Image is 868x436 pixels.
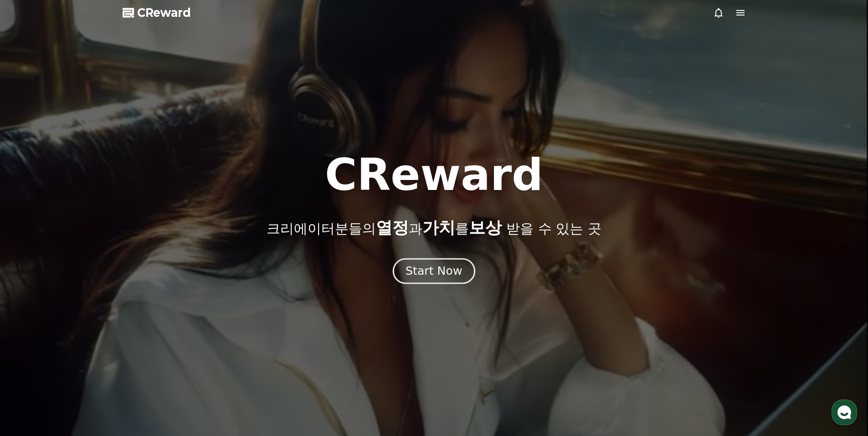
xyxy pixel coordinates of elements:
span: 홈 [29,303,34,310]
a: CReward [123,5,191,20]
span: CReward [137,5,191,20]
div: Start Now [406,263,462,279]
span: 보상 [469,218,502,237]
a: 대화 [60,289,118,312]
p: 크리에이터분들의 과 를 받을 수 있는 곳 [267,219,601,237]
span: 열정 [376,218,409,237]
a: Start Now [395,268,473,277]
span: 가치 [422,218,455,237]
span: 대화 [83,303,94,310]
span: 설정 [141,303,152,310]
h1: CReward [325,153,543,197]
a: 설정 [118,289,175,312]
button: Start Now [393,258,475,284]
a: 홈 [3,289,60,312]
